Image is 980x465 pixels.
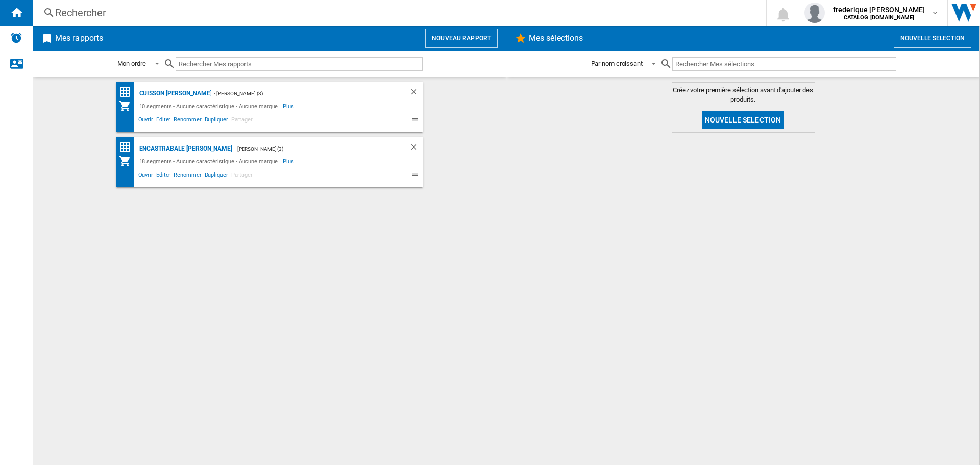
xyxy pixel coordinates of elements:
[119,155,137,167] div: Mon assortiment
[894,29,971,48] button: Nouvelle selection
[137,115,155,127] span: Ouvrir
[409,142,423,155] div: Supprimer
[527,29,585,48] h2: Mes sélections
[232,142,389,155] div: - [PERSON_NAME] (3)
[409,87,423,100] div: Supprimer
[425,29,498,48] button: Nouveau rapport
[137,155,283,167] div: 18 segments - Aucune caractéristique - Aucune marque
[137,142,232,155] div: ENCASTRABALE [PERSON_NAME]
[137,170,155,182] span: Ouvrir
[117,60,146,67] div: Mon ordre
[137,100,283,112] div: 10 segments - Aucune caractéristique - Aucune marque
[283,100,296,112] span: Plus
[203,115,230,127] span: Dupliquer
[172,170,203,182] span: Renommer
[283,155,296,167] span: Plus
[176,57,423,71] input: Rechercher Mes rapports
[672,57,896,71] input: Rechercher Mes sélections
[119,100,137,112] div: Mon assortiment
[833,5,925,15] span: frederique [PERSON_NAME]
[119,141,137,154] div: Matrice des prix
[155,170,172,182] span: Editer
[55,6,740,20] div: Rechercher
[53,29,105,48] h2: Mes rapports
[591,60,643,67] div: Par nom croissant
[10,32,22,44] img: alerts-logo.svg
[172,115,203,127] span: Renommer
[155,115,172,127] span: Editer
[211,87,388,100] div: - [PERSON_NAME] (3)
[119,86,137,99] div: Matrice des prix
[804,3,825,23] img: profile.jpg
[203,170,230,182] span: Dupliquer
[230,170,254,182] span: Partager
[672,86,815,104] span: Créez votre première sélection avant d'ajouter des produits.
[702,111,785,129] button: Nouvelle selection
[137,87,212,100] div: CUISSON [PERSON_NAME]
[844,14,915,21] b: CATALOG [DOMAIN_NAME]
[230,115,254,127] span: Partager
